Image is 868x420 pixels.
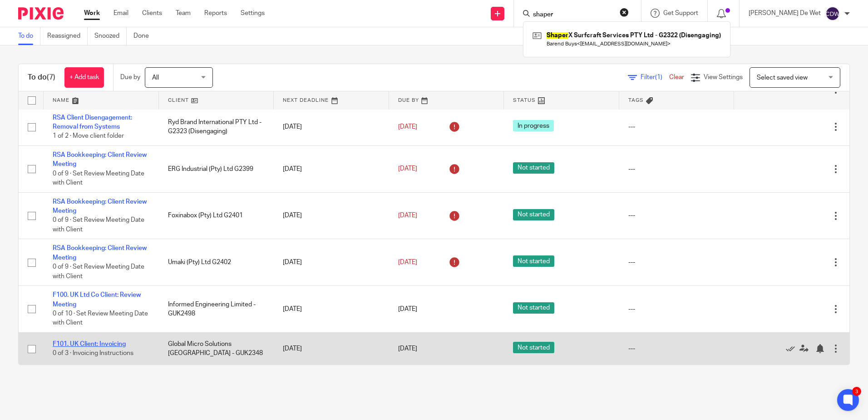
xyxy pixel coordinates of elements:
h1: To do [28,73,55,82]
div: --- [628,211,725,220]
span: 1 of 2 · Move client folder [53,133,124,140]
a: F101. UK Client: Invoicing [53,341,126,347]
a: RSA Client Disengagement: Removal from Systems [53,115,132,130]
span: Get Support [663,10,698,16]
div: 3 [852,387,861,396]
td: Umaki (Pty) Ltd G2402 [159,239,274,286]
td: [DATE] [274,108,389,145]
td: Informed Engineering Limited - GUK2498 [159,286,274,333]
a: Clients [142,9,162,18]
input: Search [532,11,614,19]
span: [DATE] [398,259,417,265]
td: [DATE] [274,239,389,286]
span: [DATE] [398,124,417,130]
a: F100. UK Ltd Co Client: Review Meeting [53,292,141,307]
span: 0 of 9 · Set Review Meeting Date with Client [53,170,144,186]
span: Not started [513,209,554,220]
td: ERG Industrial (Pty) Ltd G2399 [159,145,274,192]
a: Reassigned [47,27,88,45]
span: Select saved view [757,75,808,81]
a: Done [133,27,156,45]
span: Not started [513,255,554,267]
a: Mark as done [786,344,799,353]
div: --- [628,305,725,314]
a: Team [176,9,191,18]
td: [DATE] [274,192,389,239]
div: --- [628,165,725,174]
a: Reports [204,9,227,18]
td: Global Micro Solutions [GEOGRAPHIC_DATA] - GUK2348 [159,333,274,365]
span: View Settings [704,74,743,80]
span: 0 of 10 · Set Review Meeting Date with Client [53,310,148,326]
div: --- [628,258,725,267]
span: [DATE] [398,212,417,219]
span: [DATE] [398,345,417,352]
a: Email [113,9,128,18]
span: All [152,75,159,81]
div: --- [628,344,725,353]
span: 0 of 3 · Invoicing Instructions [53,350,133,356]
span: Not started [513,342,554,353]
a: Clear [669,74,684,80]
a: + Add task [64,67,104,88]
span: 0 of 9 · Set Review Meeting Date with Client [53,264,144,280]
span: Not started [513,162,554,174]
span: Tags [628,98,644,103]
a: RSA Bookkeeping: Client Review Meeting [53,152,147,167]
a: RSA Bookkeeping: Client Review Meeting [53,199,147,214]
td: [DATE] [274,145,389,192]
p: [PERSON_NAME] De Wet [749,9,821,18]
img: Pixie [18,7,64,20]
td: Foxinabox (Pty) Ltd G2401 [159,192,274,239]
span: Filter [641,74,669,80]
span: [DATE] [398,306,417,312]
span: In progress [513,120,554,131]
a: To do [18,27,40,45]
a: Settings [241,9,265,18]
a: Snoozed [94,27,127,45]
a: Work [84,9,100,18]
button: Clear [620,8,629,17]
td: Ryd Brand International PTY Ltd - G2323 (Disengaging) [159,108,274,145]
td: [DATE] [274,333,389,365]
a: RSA Bookkeeping: Client Review Meeting [53,245,147,260]
td: [DATE] [274,286,389,333]
span: 0 of 9 · Set Review Meeting Date with Client [53,217,144,233]
span: Not started [513,302,554,314]
img: svg%3E [825,6,840,21]
p: Due by [120,73,140,82]
div: --- [628,122,725,131]
span: (1) [655,74,662,80]
span: [DATE] [398,166,417,172]
span: (7) [47,74,55,81]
